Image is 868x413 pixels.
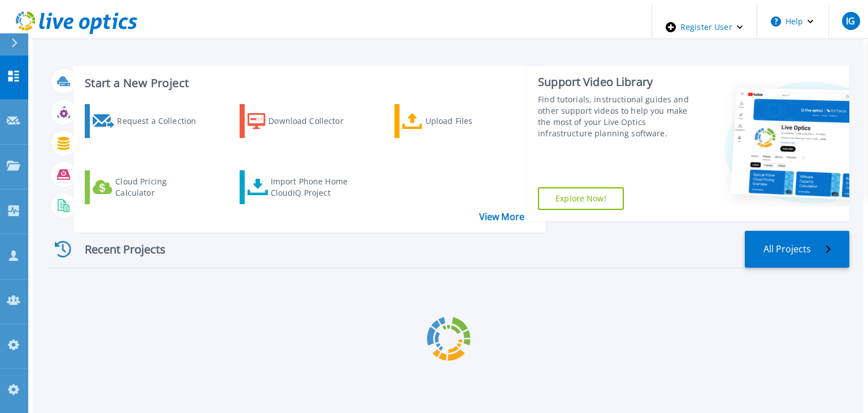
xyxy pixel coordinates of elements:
a: View More [479,212,532,222]
h3: Start a New Project [85,77,531,89]
a: Download Collector [240,104,376,138]
div: Import Phone Home CloudIQ Project [271,173,361,201]
span: IG [846,16,855,25]
div: Find tutorials, instructional guides and other support videos to help you make the most of your L... [538,94,700,139]
button: Help [757,5,828,38]
a: Explore Now! [538,187,624,210]
div: Recent Projects [48,235,184,263]
div: Register User [652,5,757,50]
div: Request a Collection [117,107,207,135]
a: Cloud Pricing Calculator [85,170,222,204]
a: Request a Collection [85,104,222,138]
div: Support Video Library [538,75,700,89]
div: Upload Files [426,107,516,135]
div: Download Collector [268,107,359,135]
a: Upload Files [394,104,531,138]
a: All Projects [745,231,849,268]
div: Cloud Pricing Calculator [115,173,206,201]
